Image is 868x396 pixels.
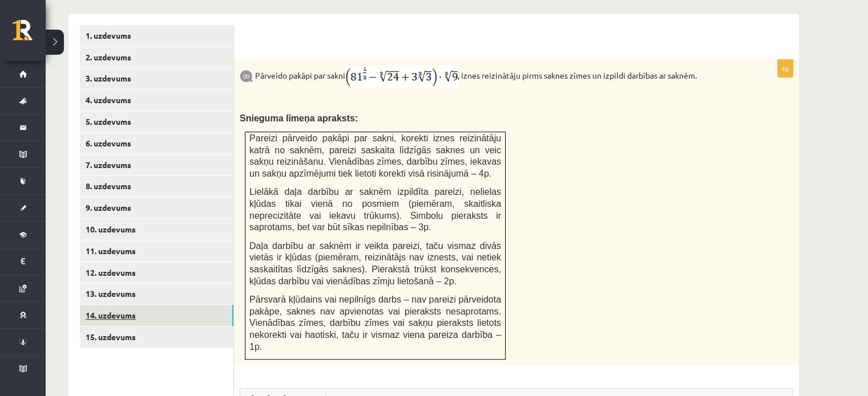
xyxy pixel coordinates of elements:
[80,89,233,111] a: 4. uzdevums
[240,66,736,88] p: Pārveido pakāpi par sakni , iznes reizinātāju pirms saknes zīmes un izpildi darbības ar saknēm.
[80,219,233,240] a: 10. uzdevums
[245,41,249,46] img: Balts.png
[80,197,233,218] a: 9. uzdevums
[80,68,233,89] a: 3. uzdevums
[80,175,233,197] a: 8. uzdevums
[249,187,501,232] span: Lielākā daļa darbību ar saknēm izpildīta pareizi, nelielas kļūdas tikai vienā no posmiem (piemēra...
[80,283,233,304] a: 13. uzdevums
[80,25,233,46] a: 1. uzdevums
[80,326,233,348] a: 15. uzdevums
[80,305,233,326] a: 14. uzdevums
[13,20,46,48] a: Rīgas 1. Tālmācības vidusskola
[249,241,501,286] span: Daļa darbību ar saknēm ir veikta pareizi, taču vismaz divās vietās ir kļūdas (piemēram, reizinātā...
[80,262,233,283] a: 12. uzdevums
[80,111,233,132] a: 5. uzdevums
[80,47,233,68] a: 2. uzdevums
[777,59,793,77] p: 4p
[249,295,501,351] span: Pārsvarā kļūdains vai nepilnīgs darbs – nav pareizi pārveidota pakāpe, saknes nav apvienotas vai ...
[249,133,501,178] span: Pareizi pārveido pakāpi par sakni, korekti iznes reizinātāju katrā no saknēm, pareizi saskaita lī...
[80,154,233,175] a: 7. uzdevums
[345,66,458,88] img: r8L9T77rCIFMy8u4ZIKQhPPOdZDB3jdDoO39zG8GRwjXEoHAJ0sAQ3cOgX9P6EqO73lTtAAAAABJRU5ErkJggg==
[240,70,253,83] img: 9k=
[80,240,233,262] a: 11. uzdevums
[80,133,233,154] a: 6. uzdevums
[240,113,358,123] span: Snieguma līmeņa apraksts:
[11,11,541,23] body: Bagātinātā teksta redaktors, wiswyg-editor-user-answer-47024749591680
